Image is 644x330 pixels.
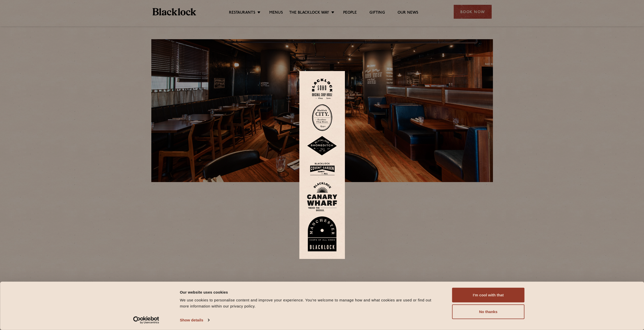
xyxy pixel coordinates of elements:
img: BLA_1470_CoventGarden_Website_Solid.svg [307,161,337,177]
a: Show details [180,316,209,324]
div: We use cookies to personalise content and improve your experience. You're welcome to manage how a... [180,297,441,309]
a: Usercentrics Cookiebot - opens in a new window [124,316,168,324]
button: I'm cool with that [452,288,525,302]
div: Our website uses cookies [180,289,441,295]
img: BL_CW_Logo_Website.svg [307,182,337,211]
button: No thanks [452,304,525,319]
img: Shoreditch-stamp-v2-default.svg [307,136,337,156]
img: BL_Manchester_Logo-bleed.png [307,216,337,251]
img: City-stamp-default.svg [312,104,332,131]
img: Soho-stamp-default.svg [312,79,332,99]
